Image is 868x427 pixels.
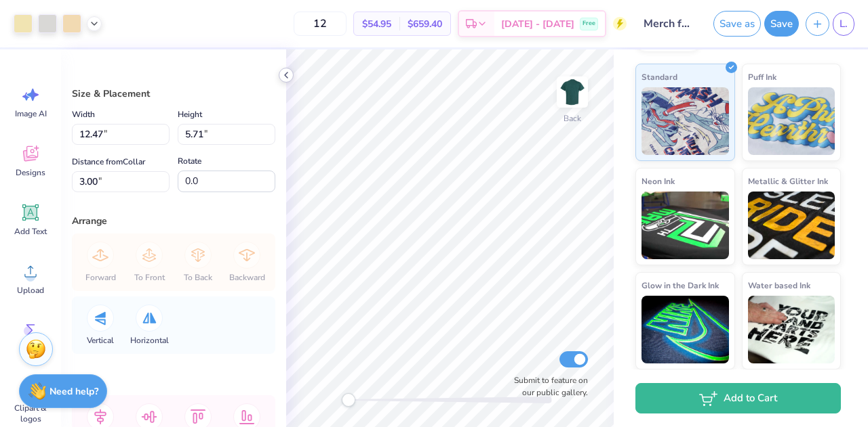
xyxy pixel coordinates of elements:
[840,16,848,32] span: L.
[833,12,854,36] a: L.
[72,376,275,390] div: Align
[642,278,719,292] span: Glow in the Dark Ink
[583,19,595,28] span: Free
[15,108,47,119] span: Image AI
[642,174,675,188] span: Neon Ink
[72,214,275,228] div: Arrange
[748,296,835,363] img: Water based Ink
[17,285,44,296] span: Upload
[633,10,700,37] input: Untitled Design
[501,17,574,31] span: [DATE] - [DATE]
[559,78,586,106] img: Back
[748,278,810,292] span: Water based Ink
[748,87,835,155] img: Puff Ink
[748,70,776,84] span: Puff Ink
[50,385,98,398] strong: Need help?
[748,174,828,188] span: Metallic & Glitter Ink
[72,106,95,122] label: Width
[87,335,114,346] span: Vertical
[178,106,202,122] label: Height
[642,296,729,363] img: Glow in the Dark Ink
[507,374,588,399] label: Submit to feature on our public gallery.
[748,192,835,259] img: Metallic & Glitter Ink
[564,112,581,125] div: Back
[342,393,355,407] div: Accessibility label
[16,167,45,178] span: Designs
[8,403,53,424] span: Clipart & logos
[642,87,729,155] img: Standard
[635,383,841,413] button: Add to Cart
[642,192,729,259] img: Neon Ink
[294,12,347,36] input: – –
[130,335,169,346] span: Horizontal
[72,154,145,170] label: Distance from Collar
[14,226,47,237] span: Add Text
[642,70,677,84] span: Standard
[178,153,201,169] label: Rotate
[764,11,799,37] button: Save
[713,11,761,37] button: Save as
[72,87,275,101] div: Size & Placement
[408,17,442,31] span: $659.40
[362,17,391,31] span: $54.95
